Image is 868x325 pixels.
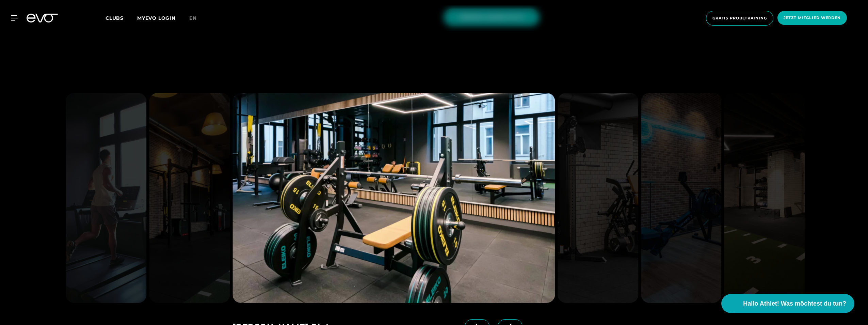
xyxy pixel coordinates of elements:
[189,14,205,22] a: en
[712,15,767,21] span: Gratis Probetraining
[137,15,176,21] a: MYEVO LOGIN
[704,11,775,26] a: Gratis Probetraining
[641,93,722,303] img: evofitness
[784,15,841,21] span: Jetzt Mitglied werden
[106,15,137,21] a: Clubs
[232,93,555,303] img: evofitness
[775,11,849,26] a: Jetzt Mitglied werden
[558,93,638,303] img: evofitness
[721,294,854,313] button: Hallo Athlet! Was möchtest du tun?
[106,15,124,21] span: Clubs
[149,93,230,303] img: evofitness
[724,93,805,303] img: evofitness
[743,299,846,308] span: Hallo Athlet! Was möchtest du tun?
[189,15,197,21] span: en
[66,93,146,303] img: evofitness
